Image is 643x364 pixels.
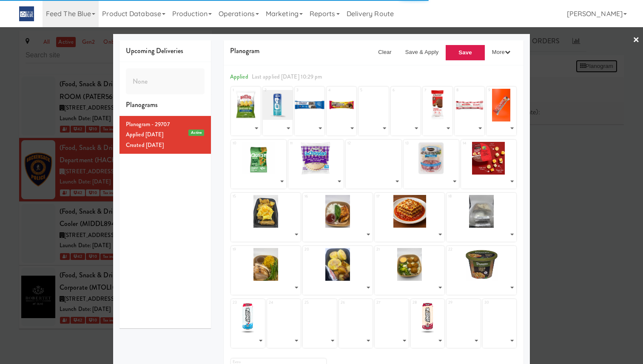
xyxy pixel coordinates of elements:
div: 3 [296,87,310,94]
div: None [126,68,205,95]
button: Save [445,45,485,61]
div: 10 [233,140,259,147]
div: 14 [463,140,489,147]
div: 21 [376,246,410,253]
div: 12 [347,140,373,147]
span: Upcoming Deliveries [126,46,183,56]
div: 20 [304,246,338,253]
div: 29 [448,299,464,306]
span: Planogram [230,46,259,56]
div: 19 [233,246,266,253]
div: Planogram - 29707 [126,119,205,130]
div: 16 [304,193,338,200]
div: 7 [424,87,438,94]
div: 9 [488,87,501,94]
button: Save & Apply [398,45,446,60]
button: Clear [371,45,398,60]
div: 8 [456,87,469,94]
div: 1 [233,87,246,94]
div: 26 [341,299,356,306]
div: 25 [304,299,320,306]
div: Applied [DATE] [126,130,205,140]
div: 4 [328,87,341,94]
img: Micromart [19,6,34,21]
button: More [485,45,517,60]
span: Planograms [126,100,158,110]
div: 13 [405,140,431,147]
div: 30 [484,299,500,306]
div: 6 [393,87,406,94]
div: 27 [376,299,392,306]
div: 18 [448,193,481,200]
span: Active [188,130,204,136]
span: Applied [230,73,248,81]
div: 5 [360,87,373,94]
span: Last applied [DATE] 10:29 pm [252,73,322,81]
div: 23 [233,299,248,306]
div: 11 [290,140,316,147]
div: 2 [265,87,278,94]
div: 15 [233,193,266,200]
a: × [633,27,640,54]
div: 28 [413,299,428,306]
li: Planogram - 29707ActiveApplied [DATE]Created [DATE] [119,116,211,154]
div: Created [DATE] [126,140,205,151]
div: 22 [448,246,481,253]
div: 24 [269,299,284,306]
div: 17 [376,193,410,200]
